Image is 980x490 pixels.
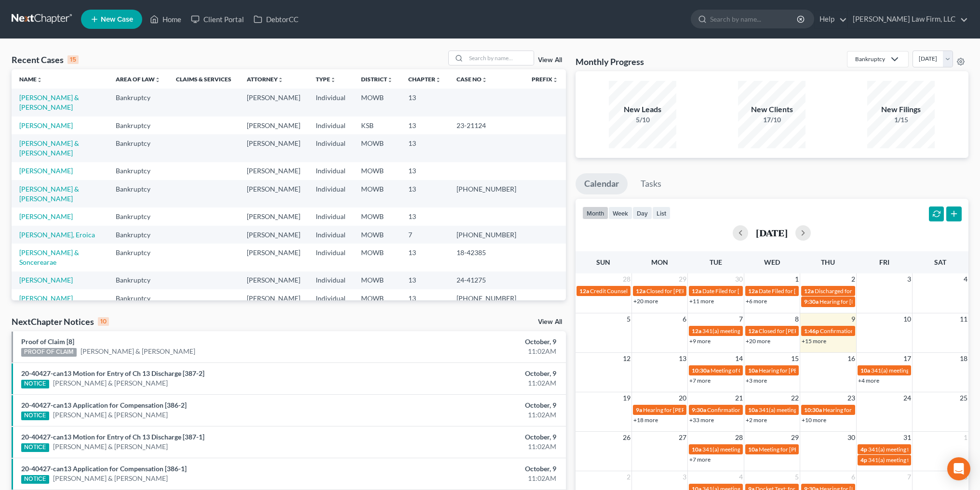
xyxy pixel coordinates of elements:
[401,162,449,180] td: 13
[902,313,912,325] span: 10
[330,77,336,83] i: unfold_more
[239,134,308,162] td: [PERSON_NAME]
[384,464,556,474] div: October, 9
[108,180,168,207] td: Bankruptcy
[738,471,744,483] span: 4
[21,380,49,388] div: NOTICE
[384,337,556,347] div: October, 9
[622,353,631,364] span: 12
[734,353,744,364] span: 14
[308,207,353,225] td: Individual
[401,226,449,244] td: 7
[850,471,856,483] span: 6
[934,258,946,266] span: Sat
[12,54,79,65] div: Recent Cases
[609,104,676,115] div: New Leads
[734,273,744,285] span: 30
[738,104,805,115] div: New Clients
[81,347,195,356] a: [PERSON_NAME] & [PERSON_NAME]
[449,271,524,289] td: 24-41275
[308,289,353,307] td: Individual
[401,207,449,225] td: 13
[19,167,73,175] a: [PERSON_NAME]
[678,353,687,364] span: 13
[823,406,888,413] span: Hearing for 1 Big Red, LLC
[702,446,795,453] span: 341(a) meeting for [PERSON_NAME]
[622,432,631,443] span: 26
[850,273,856,285] span: 2
[384,442,556,451] div: 11:02AM
[108,162,168,180] td: Bankruptcy
[678,392,687,404] span: 20
[867,104,935,115] div: New Filings
[21,433,204,441] a: 20-40427-can13 Motion for Entry of Ch 13 Discharge [387-1]
[435,77,441,83] i: unfold_more
[746,297,767,305] a: +6 more
[239,116,308,134] td: [PERSON_NAME]
[652,206,671,219] button: list
[384,410,556,420] div: 11:02AM
[21,401,187,409] a: 20-40427-can13 Application for Compensation [386-2]
[692,406,706,413] span: 9:30a
[384,347,556,356] div: 11:02AM
[734,432,744,443] span: 28
[239,207,308,225] td: [PERSON_NAME]
[21,475,49,484] div: NOTICE
[682,313,687,325] span: 6
[794,471,800,483] span: 5
[239,162,308,180] td: [PERSON_NAME]
[401,134,449,162] td: 13
[21,369,204,377] a: 20-40427-can13 Motion for Entry of Ch 13 Discharge [387-2]
[860,367,870,374] span: 10a
[689,456,711,463] a: +7 more
[353,271,401,289] td: MOWB
[794,313,800,325] span: 8
[746,337,770,345] a: +20 more
[19,231,95,239] a: [PERSON_NAME], Eroica
[689,416,714,424] a: +33 more
[579,287,589,295] span: 12a
[678,273,687,285] span: 29
[963,432,968,443] span: 1
[609,115,676,125] div: 5/10
[692,367,710,374] span: 10:30a
[401,244,449,271] td: 13
[384,378,556,388] div: 11:02AM
[596,258,610,266] span: Sun
[802,416,826,424] a: +10 more
[21,443,49,452] div: NOTICE
[738,313,744,325] span: 7
[108,289,168,307] td: Bankruptcy
[12,316,109,327] div: NextChapter Notices
[622,392,631,404] span: 19
[689,337,711,345] a: +9 more
[19,121,73,129] a: [PERSON_NAME]
[353,180,401,207] td: MOWB
[401,289,449,307] td: 13
[387,77,393,83] i: unfold_more
[582,206,608,219] button: month
[353,207,401,225] td: MOWB
[759,327,875,335] span: Closed for [PERSON_NAME], Demetrielannett
[702,327,795,335] span: 341(a) meeting for [PERSON_NAME]
[692,287,701,295] span: 12a
[764,258,780,266] span: Wed
[67,55,79,64] div: 15
[247,76,283,83] a: Attorneyunfold_more
[308,180,353,207] td: Individual
[353,289,401,307] td: MOWB
[239,226,308,244] td: [PERSON_NAME]
[738,115,805,125] div: 17/10
[576,173,628,194] a: Calendar
[790,432,800,443] span: 29
[748,367,758,374] span: 10a
[532,76,558,83] a: Prefixunfold_more
[53,410,168,420] a: [PERSON_NAME] & [PERSON_NAME]
[19,276,73,284] a: [PERSON_NAME]
[794,273,800,285] span: 1
[804,406,822,413] span: 10:30a
[353,89,401,116] td: MOWB
[815,11,847,28] a: Help
[19,76,42,83] a: Nameunfold_more
[249,11,303,28] a: DebtorCC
